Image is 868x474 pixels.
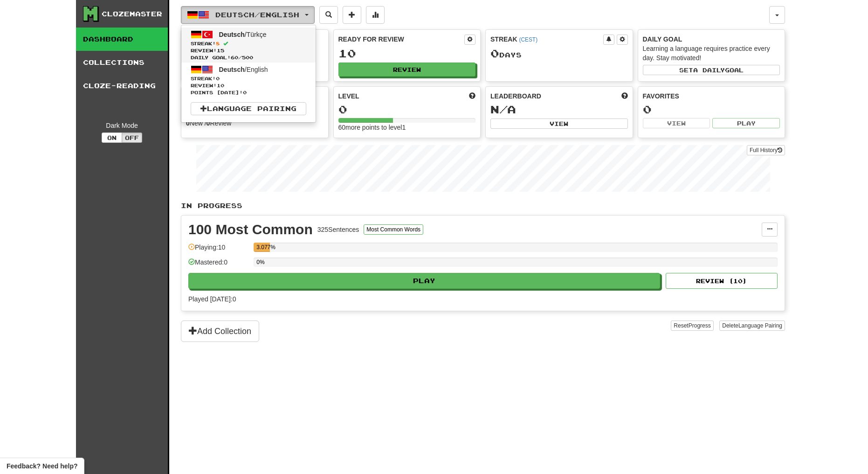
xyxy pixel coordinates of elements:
div: 10 [338,48,476,59]
span: a daily [693,67,725,73]
span: Language Pairing [738,322,782,329]
button: Seta dailygoal [643,65,780,75]
button: Add Collection [181,321,259,342]
div: Dark Mode [83,121,161,130]
button: View [490,118,628,129]
a: Full History [747,145,785,155]
button: More stats [366,6,385,24]
div: 325 Sentences [317,225,359,234]
button: Review [338,63,476,77]
div: Ready for Review [338,35,465,44]
span: Deutsch [219,31,245,38]
button: Play [188,273,660,289]
button: Play [712,118,780,128]
span: Review: 10 [191,82,306,89]
span: / Türkçe [219,31,267,38]
span: Deutsch [219,66,245,73]
div: 3.077% [256,243,269,252]
div: 100 Most Common [188,223,313,237]
span: / English [219,66,268,73]
div: 60 more points to level 1 [338,123,476,132]
div: 0 [338,104,476,115]
div: Daily Goal [643,35,780,44]
strong: 0 [207,119,210,127]
span: 8 [216,41,220,46]
span: Progress [689,322,711,329]
span: Points [DATE]: 0 [191,89,306,96]
div: Streak [490,35,603,44]
button: Deutsch/English [181,6,315,24]
span: Streak: [191,75,306,82]
span: This week in points, UTC [621,91,628,101]
button: Off [122,132,142,143]
div: Day s [490,48,628,60]
button: DeleteLanguage Pairing [719,321,785,331]
span: Level [338,91,359,101]
span: 60 [231,55,238,60]
span: Leaderboard [490,91,541,101]
a: Deutsch/TürkçeStreak:8 Review:15Daily Goal:60/500 [181,28,316,63]
button: Most Common Words [364,224,423,235]
span: Played [DATE]: 0 [188,295,236,303]
div: 0 [643,104,780,115]
a: Collections [76,51,168,74]
span: 0 [216,76,220,81]
span: Deutsch / English [215,11,299,19]
div: Mastered: 0 [188,258,249,273]
a: Deutsch/EnglishStreak:0 Review:10Points [DATE]:0 [181,63,316,98]
button: View [643,118,710,128]
span: N/A [490,103,516,116]
span: Daily Goal: / 500 [191,54,306,61]
div: Learning a language requires practice every day. Stay motivated! [643,44,780,63]
a: Language Pairing [191,102,306,115]
p: In Progress [181,201,785,210]
button: Add sentence to collection [343,6,361,24]
div: Favorites [643,91,780,101]
button: Review (10) [666,273,778,289]
strong: 0 [186,119,190,127]
div: New / Review [186,118,324,128]
a: Cloze-Reading [76,74,168,98]
div: Clozemaster [102,9,162,19]
a: Dashboard [76,28,168,51]
span: Open feedback widget [7,461,77,471]
button: Search sentences [319,6,338,24]
span: Score more points to level up [469,91,475,101]
span: 0 [490,47,499,60]
div: Playing: 10 [188,243,249,258]
span: Streak: [191,40,306,47]
a: (CEST) [519,36,537,43]
button: On [102,132,122,143]
span: Review: 15 [191,47,306,54]
button: ResetProgress [671,321,713,331]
